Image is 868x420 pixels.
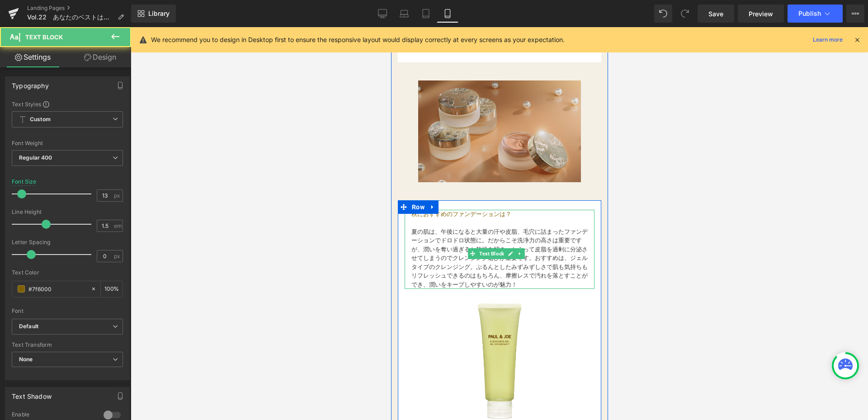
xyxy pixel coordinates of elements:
a: Learn more [809,34,846,45]
div: Typography [12,77,49,90]
div: % [101,281,123,297]
button: Redo [676,5,694,23]
a: Landing Pages [27,5,131,12]
b: Regular 400 [19,154,52,161]
span: 秋におすすめのファンデーションは？ [20,184,120,190]
span: em [114,223,122,229]
a: Preview [738,5,784,23]
div: Text Shadow [12,387,52,400]
span: Preview [749,9,773,19]
span: Text Block [25,33,63,41]
b: None [19,356,33,363]
i: Default [19,323,38,330]
a: Design [67,47,133,67]
button: More [846,5,864,23]
input: Color [28,284,86,294]
a: Tablet [415,5,437,23]
div: Font Weight [12,140,123,146]
button: Publish [788,5,843,23]
a: Laptop [393,5,415,23]
span: Save [708,9,723,19]
a: New Library [131,5,176,23]
div: Text Styles [12,100,123,108]
span: Row [19,173,36,187]
span: px [114,253,122,259]
div: Text Transform [12,342,123,348]
div: Font Size [12,179,37,185]
a: Expand / Collapse [124,221,134,232]
a: Desktop [372,5,393,23]
a: Expand / Collapse [36,173,47,187]
span: px [114,193,122,198]
div: Text Color [12,269,123,276]
span: Library [148,9,170,18]
a: Mobile [437,5,458,23]
span: Publish [798,10,821,17]
div: Font [12,308,123,314]
div: Letter Spacing [12,239,123,245]
b: Custom [30,116,51,123]
span: Vol.22 あなたのベストはどれ？ファンデーションの種類と選びかた [27,14,114,21]
div: Line Height [12,209,123,215]
button: Undo [654,5,672,23]
font: 夏の肌は、午後になると大量の汗や皮脂、毛穴に詰まったファンデーションでドロドロ状態に。だからこそ洗浄力の高さは重要ですが、潤いを奪い過ぎると乾燥を招き、かえって皮脂を過剰に分泌させてしまうのでク... [20,201,197,261]
span: Text Block [86,221,115,232]
p: We recommend you to design in Desktop first to ensure the responsive layout would display correct... [151,35,565,45]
